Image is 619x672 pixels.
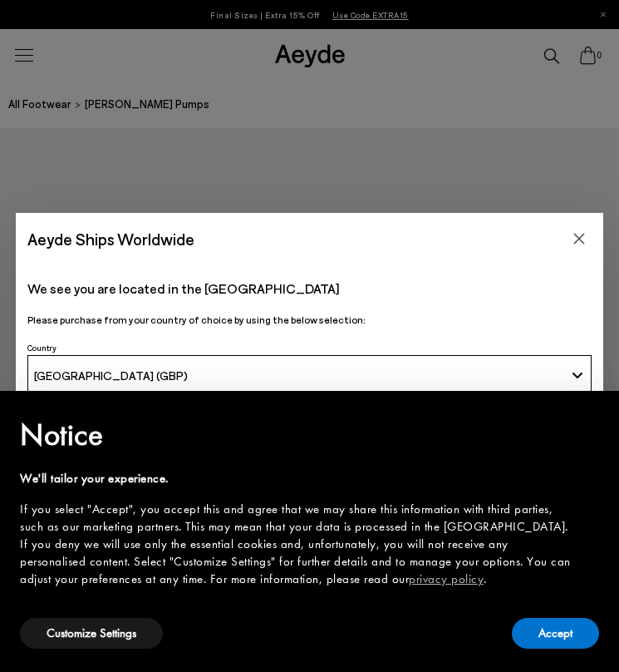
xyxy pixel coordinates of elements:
button: Accept [512,618,599,649]
span: Country [27,343,56,353]
div: We'll tailor your experience. [20,470,572,487]
span: Aeyde Ships Worldwide [27,225,194,254]
p: Please purchase from your country of choice by using the below selection: [27,312,592,328]
span: × [587,403,598,428]
button: Close [567,226,592,251]
button: Close this notice [572,396,612,436]
a: privacy policy [409,571,484,587]
button: Customize Settings [20,618,163,649]
span: [GEOGRAPHIC_DATA] (GBP) [34,368,188,383]
p: We see you are located in the [GEOGRAPHIC_DATA] [27,279,592,299]
h2: Notice [20,413,572,457]
div: If you select "Accept", you accept this and agree that we may share this information with third p... [20,501,572,588]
